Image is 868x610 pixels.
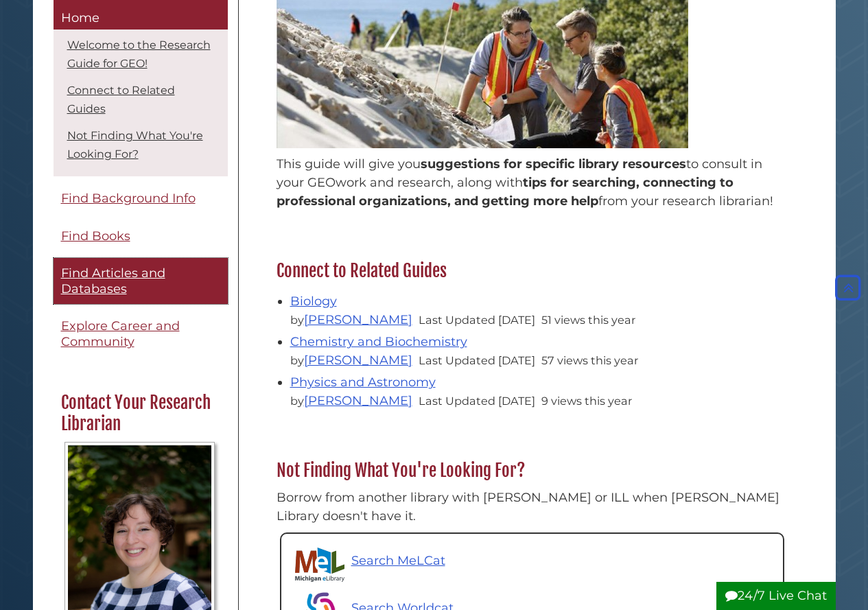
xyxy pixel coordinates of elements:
[598,193,773,209] span: from your research librarian!
[54,221,228,252] a: Find Books
[290,294,337,309] a: Biology
[351,552,445,570] p: Search MeLCat
[290,313,415,327] span: by
[304,312,412,327] a: [PERSON_NAME]
[277,489,788,526] p: Borrow from another library with [PERSON_NAME] or ILL when [PERSON_NAME] Library doesn't have it.
[67,130,203,161] a: Not Finding What You're Looking For?
[277,156,421,172] span: This guide will give you
[54,259,228,305] a: Find Articles and Databases
[336,175,523,190] span: work and research, along with
[67,84,175,116] a: Connect to Related Guides
[290,375,436,390] a: Physics and Astronomy
[290,353,415,367] span: by
[61,228,130,244] span: Find Books
[67,39,211,71] a: Welcome to the Research Guide for GEO!
[290,394,415,408] span: by
[419,313,535,327] span: Last Updated [DATE]
[54,184,228,215] a: Find Background Info
[270,260,795,282] h2: Connect to Related Guides
[541,353,638,367] span: 57 views this year
[54,392,226,436] h2: Contact Your Research Librarian
[277,156,762,190] span: to consult in your GEO
[61,191,196,207] span: Find Background Info
[541,394,632,408] span: 9 views this year
[716,582,836,610] button: 24/7 Live Chat
[61,319,180,350] span: Explore Career and Community
[277,175,734,209] span: tips for searching, connecting to professional organizations, and getting more help
[541,313,635,327] span: 51 views this year
[61,266,165,297] span: Find Articles and Databases
[295,548,445,582] a: Search MeLCat
[304,393,412,408] a: [PERSON_NAME]
[419,394,535,408] span: Last Updated [DATE]
[290,334,467,349] a: Chemistry and Biochemistry
[54,312,228,357] a: Explore Career and Community
[61,10,99,25] span: Home
[421,156,686,172] span: suggestions for specific library resources
[295,548,344,582] img: Michigan eLibrary
[832,280,865,295] a: Back to Top
[270,460,795,482] h2: Not Finding What You're Looking For?
[304,353,412,368] a: [PERSON_NAME]
[419,353,535,367] span: Last Updated [DATE]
